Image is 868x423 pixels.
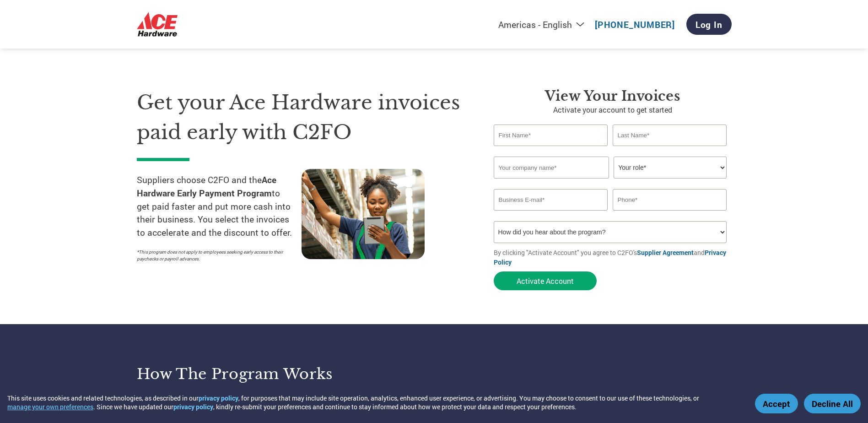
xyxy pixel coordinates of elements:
[494,189,608,211] input: Invalid Email format
[494,157,609,179] input: Your company name*
[199,394,238,402] a: privacy policy
[494,125,608,146] input: First Name*
[7,394,742,411] div: This site uses cookies and related technologies, as described in our , for purposes that may incl...
[613,189,727,211] input: Phone*
[137,174,302,239] p: Suppliers choose C2FO and the to get paid faster and put more cash into their business. You selec...
[137,12,178,37] img: Ace Hardware
[137,365,423,383] h3: How the program works
[137,88,466,147] h1: Get your Ace Hardware invoices paid early with C2FO
[7,402,93,411] button: manage your own preferences
[302,169,425,259] img: supply chain worker
[494,104,732,115] p: Activate your account to get started
[137,174,276,199] strong: Ace Hardware Early Payment Program
[755,394,798,413] button: Accept
[173,402,213,411] a: privacy policy
[613,211,727,217] div: Inavlid Phone Number
[494,271,597,290] button: Activate Account
[494,248,732,267] p: By clicking "Activate Account" you agree to C2FO's and
[494,147,608,153] div: Invalid first name or first name is too long
[494,211,608,217] div: Inavlid Email Address
[637,248,694,257] a: Supplier Agreement
[614,157,727,179] select: Title/Role
[494,248,726,266] a: Privacy Policy
[613,147,727,153] div: Invalid last name or last name is too long
[613,125,727,146] input: Last Name*
[595,19,675,30] a: [PHONE_NUMBER]
[686,14,732,35] a: Log In
[137,249,292,262] p: *This program does not apply to employees seeking early access to their paychecks or payroll adva...
[804,394,861,413] button: Decline All
[494,179,727,185] div: Invalid company name or company name is too long
[494,88,732,104] h3: View Your Invoices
